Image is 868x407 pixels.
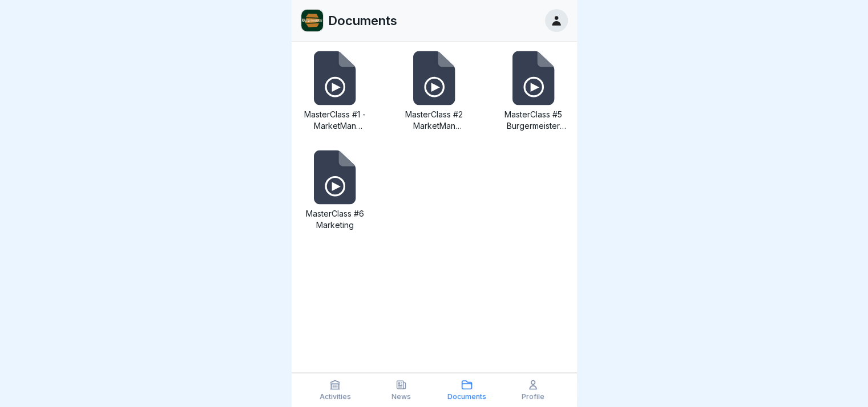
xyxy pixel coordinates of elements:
[400,51,469,132] a: MasterClass #2 MarketMan Assorment, Variances, Food cost
[499,51,568,132] a: MasterClass #5 Burgermeister Standards
[400,109,469,132] p: MasterClass #2 MarketMan Assorment, Variances, Food cost
[301,10,323,31] img: vi4xj1rh7o2tnjevi8opufjs.png
[320,393,351,401] p: Activities
[301,208,369,231] p: MasterClass #6 Marketing
[499,109,568,132] p: MasterClass #5 Burgermeister Standards
[328,13,397,28] p: Documents
[301,150,369,231] a: MasterClass #6 Marketing
[447,393,486,401] p: Documents
[522,393,544,401] p: Profile
[391,393,411,401] p: News
[301,109,369,132] p: MasterClass #1 - MarketMan Introduction.mp4
[301,51,369,132] a: MasterClass #1 - MarketMan Introduction.mp4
